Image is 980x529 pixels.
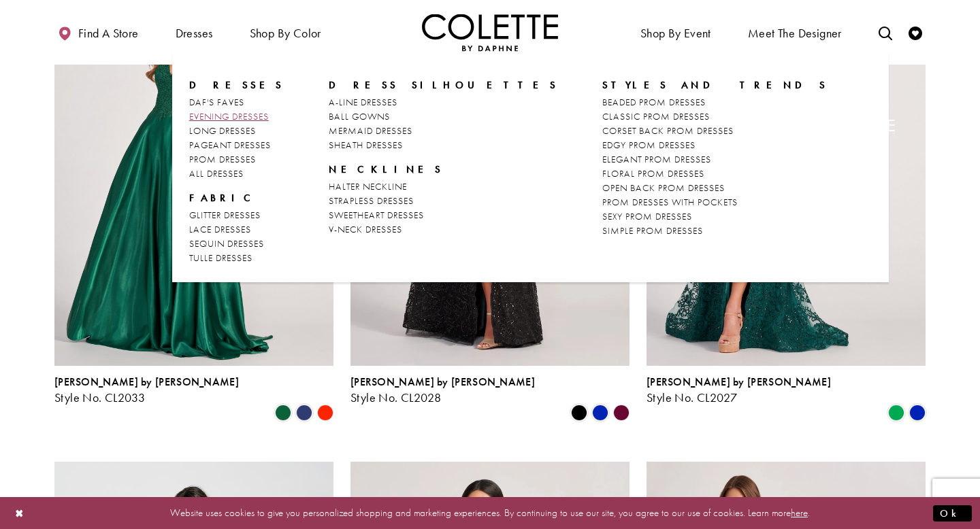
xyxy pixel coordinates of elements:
a: Find a store [54,14,142,51]
span: HALTER NECKLINE [329,180,407,192]
span: BEADED PROM DRESSES [602,96,706,108]
a: SEQUIN DRESSES [189,237,284,251]
a: GLITTER DRESSES [189,208,284,222]
span: Style No. CL2028 [350,390,441,405]
span: CLASSIC PROM DRESSES [602,110,710,122]
i: Black [571,405,587,421]
span: OPEN BACK PROM DRESSES [602,182,725,194]
p: Website uses cookies to give you personalized shopping and marketing experiences. By continuing t... [98,504,882,522]
span: LACE DRESSES [189,223,251,235]
span: MERMAID DRESSES [329,124,412,137]
span: PROM DRESSES WITH POCKETS [602,196,738,208]
span: Find a store [78,27,139,40]
div: Colette by Daphne Style No. CL2033 [54,376,239,405]
span: STRAPLESS DRESSES [329,194,414,207]
span: PAGEANT DRESSES [189,139,271,151]
a: LACE DRESSES [189,222,284,237]
span: SWEETHEART DRESSES [329,209,424,221]
a: PROM DRESSES WITH POCKETS [602,195,828,209]
i: Scarlet [317,405,333,421]
span: FABRIC [189,191,257,205]
span: SHEATH DRESSES [329,139,403,151]
span: NECKLINES [329,163,558,176]
a: CLASSIC PROM DRESSES [602,109,828,124]
a: ALL DRESSES [189,167,284,181]
span: [PERSON_NAME] by [PERSON_NAME] [54,375,239,389]
span: Dresses [189,78,284,92]
span: A-LINE DRESSES [329,96,397,108]
a: DAF'S FAVES [189,95,284,109]
span: DAF'S FAVES [189,96,244,108]
i: Cabernet [613,405,630,421]
a: SEXY PROM DRESSES [602,209,828,224]
a: BALL GOWNS [329,109,558,124]
a: A-LINE DRESSES [329,95,558,109]
span: TULLE DRESSES [189,252,252,264]
span: FABRIC [189,191,284,205]
i: Navy Blue [296,405,312,421]
span: [PERSON_NAME] by [PERSON_NAME] [647,375,831,389]
i: Royal Blue [592,405,608,421]
a: PAGEANT DRESSES [189,138,284,152]
span: CORSET BACK PROM DRESSES [602,124,734,137]
a: V-NECK DRESSES [329,222,558,237]
span: Style No. CL2033 [54,390,145,405]
span: Meet the designer [748,27,842,40]
span: SEXY PROM DRESSES [602,210,692,222]
span: FLORAL PROM DRESSES [602,167,704,180]
i: Royal Blue [909,405,926,421]
div: Colette by Daphne Style No. CL2027 [647,376,831,405]
span: Style No. CL2027 [647,390,737,405]
a: LONG DRESSES [189,124,284,138]
span: Shop by color [250,27,321,40]
a: SIMPLE PROM DRESSES [602,224,828,238]
a: Check Wishlist [905,14,926,51]
span: EVENING DRESSES [189,110,269,122]
a: Toggle search [875,14,896,51]
a: Meet the designer [745,14,845,51]
a: SWEETHEART DRESSES [329,208,558,222]
span: SIMPLE PROM DRESSES [602,224,703,237]
a: ELEGANT PROM DRESSES [602,152,828,167]
span: DRESS SILHOUETTES [329,78,558,92]
span: EDGY PROM DRESSES [602,139,696,151]
a: here [791,506,808,519]
a: PROM DRESSES [189,152,284,167]
span: BALL GOWNS [329,110,390,122]
span: GLITTER DRESSES [189,209,261,221]
span: STYLES AND TRENDS [602,78,828,92]
span: [PERSON_NAME] by [PERSON_NAME] [350,375,535,389]
i: Hunter [275,405,291,421]
span: Shop by color [246,14,325,51]
span: PROM DRESSES [189,153,256,165]
i: Emerald [888,405,904,421]
span: Shop By Event [637,14,715,51]
a: CORSET BACK PROM DRESSES [602,124,828,138]
img: Colette by Daphne [422,14,558,51]
div: Colette by Daphne Style No. CL2028 [350,376,535,405]
a: MERMAID DRESSES [329,124,558,138]
button: Submit Dialog [933,505,972,522]
span: LONG DRESSES [189,124,256,137]
span: NECKLINES [329,163,443,176]
a: Visit Home Page [422,14,558,51]
span: V-NECK DRESSES [329,223,402,235]
span: SEQUIN DRESSES [189,237,264,250]
a: FLORAL PROM DRESSES [602,167,828,181]
a: OPEN BACK PROM DRESSES [602,181,828,195]
button: Close Dialog [8,501,31,525]
span: Dresses [172,14,216,51]
span: Dresses [176,27,213,40]
a: EVENING DRESSES [189,109,284,124]
span: Shop By Event [640,27,711,40]
a: EDGY PROM DRESSES [602,138,828,152]
a: TULLE DRESSES [189,251,284,265]
span: ELEGANT PROM DRESSES [602,153,711,165]
a: STRAPLESS DRESSES [329,194,558,208]
a: BEADED PROM DRESSES [602,95,828,109]
a: HALTER NECKLINE [329,180,558,194]
span: ALL DRESSES [189,167,244,180]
